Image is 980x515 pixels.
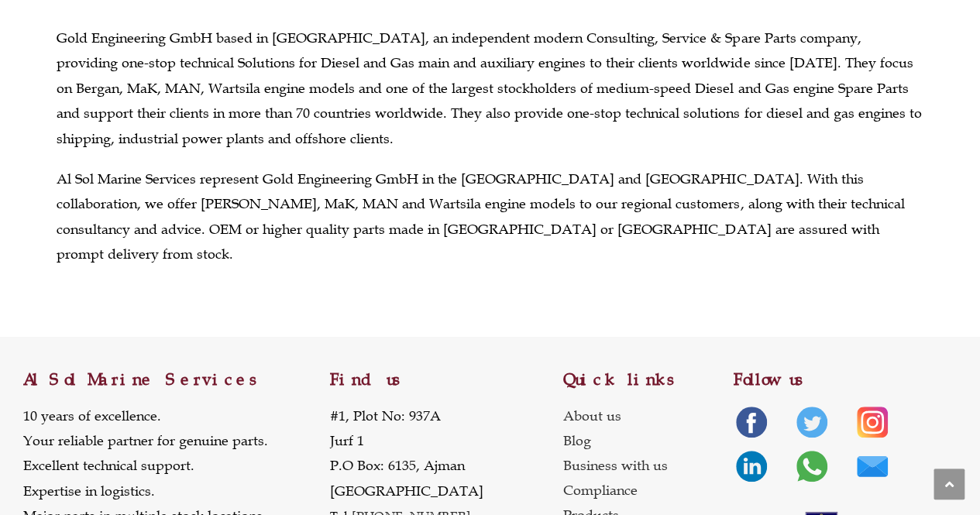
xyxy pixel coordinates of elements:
a: Scroll to the top of the page [934,469,965,500]
a: Compliance [563,478,734,503]
a: About us [563,403,734,428]
h2: Find us [329,372,562,388]
a: Blog [563,428,734,453]
p: Al Sol Marine Services represent Gold Engineering GmbH in the [GEOGRAPHIC_DATA] and [GEOGRAPHIC_D... [57,167,923,267]
h2: Follow us [733,372,957,388]
p: Gold Engineering GmbH based in [GEOGRAPHIC_DATA], an independent modern Consulting, Service & Spa... [57,26,923,151]
a: Business with us [563,453,734,478]
h2: Al Sol Marine Services [23,372,329,388]
h2: Quick links [563,372,734,388]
